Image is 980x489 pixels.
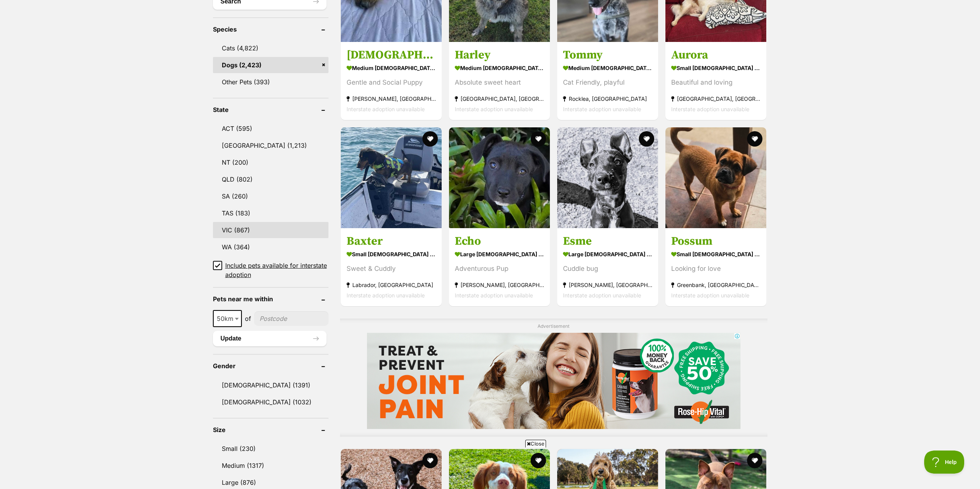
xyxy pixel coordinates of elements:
[213,362,328,369] header: Gender
[455,77,544,88] div: Absolute sweet heart
[557,228,658,306] a: Esme large [DEMOGRAPHIC_DATA] Dog Cuddle bug [PERSON_NAME], [GEOGRAPHIC_DATA] Interstate adoption...
[347,292,425,299] span: Interstate adoption unavailable
[455,292,533,299] span: Interstate adoption unavailable
[213,154,328,170] a: NT (200)
[213,426,328,433] header: Size
[563,77,652,88] div: Cat Friendly, playful
[213,171,328,187] a: QLD (802)
[341,42,442,120] a: [DEMOGRAPHIC_DATA] medium [DEMOGRAPHIC_DATA] Dog Gentle and Social Puppy [PERSON_NAME], [GEOGRAPH...
[422,131,438,147] button: favourite
[214,313,241,324] span: 50km
[449,42,550,120] a: Harley medium [DEMOGRAPHIC_DATA] Dog Absolute sweet heart [GEOGRAPHIC_DATA], [GEOGRAPHIC_DATA] In...
[340,319,767,437] div: Advertisement
[213,261,328,279] a: Include pets available for interstate adoption
[213,26,328,33] header: Species
[347,234,436,249] h3: Baxter
[455,234,544,249] h3: Echo
[671,77,761,88] div: Beautiful and loving
[671,234,761,249] h3: Possum
[671,249,761,260] strong: small [DEMOGRAPHIC_DATA] Dog
[455,93,544,104] strong: [GEOGRAPHIC_DATA], [GEOGRAPHIC_DATA]
[213,40,328,56] a: Cats (4,822)
[213,106,328,113] header: State
[671,264,761,274] div: Looking for love
[225,261,328,279] span: Include pets available for interstate adoption
[213,394,328,410] a: [DEMOGRAPHIC_DATA] (1032)
[350,451,630,485] iframe: Advertisement
[341,127,442,228] img: Baxter - Dachshund Dog
[213,120,328,137] a: ACT (595)
[347,249,436,260] strong: small [DEMOGRAPHIC_DATA] Dog
[563,249,652,260] strong: large [DEMOGRAPHIC_DATA] Dog
[455,106,533,112] span: Interstate adoption unavailable
[213,57,328,73] a: Dogs (2,423)
[671,48,761,62] h3: Aurora
[449,127,550,228] img: Echo - Great Dane Dog
[213,239,328,255] a: WA (364)
[665,42,766,120] a: Aurora small [DEMOGRAPHIC_DATA] Dog Beautiful and loving [GEOGRAPHIC_DATA], [GEOGRAPHIC_DATA] Int...
[563,292,641,299] span: Interstate adoption unavailable
[563,106,641,112] span: Interstate adoption unavailable
[213,441,328,457] a: Small (230)
[347,48,436,62] h3: [DEMOGRAPHIC_DATA]
[563,280,652,290] strong: [PERSON_NAME], [GEOGRAPHIC_DATA]
[557,127,658,228] img: Esme - Great Dane Dog
[455,280,544,290] strong: [PERSON_NAME], [GEOGRAPHIC_DATA]
[455,48,544,62] h3: Harley
[563,93,652,104] strong: Rocklea, [GEOGRAPHIC_DATA]
[213,331,327,346] button: Update
[455,264,544,274] div: Adventurous Pup
[254,311,328,326] input: postcode
[671,62,761,73] strong: small [DEMOGRAPHIC_DATA] Dog
[665,228,766,306] a: Possum small [DEMOGRAPHIC_DATA] Dog Looking for love Greenbank, [GEOGRAPHIC_DATA] Interstate adop...
[213,457,328,474] a: Medium (1317)
[671,292,749,299] span: Interstate adoption unavailable
[924,451,965,474] iframe: Help Scout Beacon - Open
[347,106,425,112] span: Interstate adoption unavailable
[747,453,763,468] button: favourite
[639,131,654,147] button: favourite
[671,93,761,104] strong: [GEOGRAPHIC_DATA], [GEOGRAPHIC_DATA]
[213,310,242,327] span: 50km
[563,234,652,249] h3: Esme
[557,42,658,120] a: Tommy medium [DEMOGRAPHIC_DATA] Dog Cat Friendly, playful Rocklea, [GEOGRAPHIC_DATA] Interstate a...
[245,314,251,323] span: of
[213,188,328,204] a: SA (260)
[449,228,550,306] a: Echo large [DEMOGRAPHIC_DATA] Dog Adventurous Pup [PERSON_NAME], [GEOGRAPHIC_DATA] Interstate ado...
[347,62,436,73] strong: medium [DEMOGRAPHIC_DATA] Dog
[525,440,546,447] span: Close
[671,280,761,290] strong: Greenbank, [GEOGRAPHIC_DATA]
[347,93,436,104] strong: [PERSON_NAME], [GEOGRAPHIC_DATA]
[367,333,740,429] iframe: Advertisement
[213,295,328,302] header: Pets near me within
[213,222,328,238] a: VIC (867)
[671,106,749,112] span: Interstate adoption unavailable
[213,377,328,393] a: [DEMOGRAPHIC_DATA] (1391)
[563,62,652,73] strong: medium [DEMOGRAPHIC_DATA] Dog
[455,62,544,73] strong: medium [DEMOGRAPHIC_DATA] Dog
[341,228,442,306] a: Baxter small [DEMOGRAPHIC_DATA] Dog Sweet & Cuddly Labrador, [GEOGRAPHIC_DATA] Interstate adoptio...
[665,127,766,228] img: Possum - Jack Russell Terrier x Pug Dog
[455,249,544,260] strong: large [DEMOGRAPHIC_DATA] Dog
[747,131,763,147] button: favourite
[213,137,328,154] a: [GEOGRAPHIC_DATA] (1,213)
[347,77,436,88] div: Gentle and Social Puppy
[531,131,546,147] button: favourite
[347,264,436,274] div: Sweet & Cuddly
[563,264,652,274] div: Cuddle bug
[347,280,436,290] strong: Labrador, [GEOGRAPHIC_DATA]
[213,74,328,90] a: Other Pets (393)
[563,48,652,62] h3: Tommy
[213,205,328,221] a: TAS (183)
